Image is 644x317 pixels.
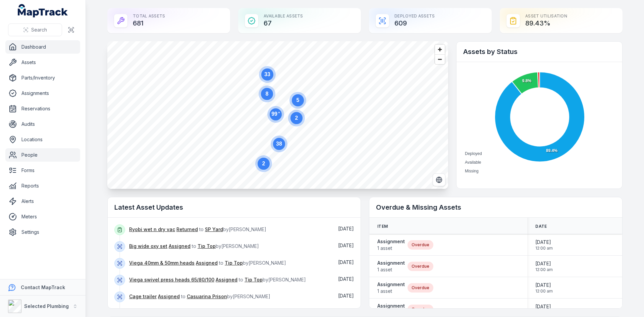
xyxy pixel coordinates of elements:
a: Dashboard [5,40,80,54]
a: Locations [5,133,80,146]
a: Assignment1 asset [377,238,405,252]
span: Item [377,224,388,229]
span: 12:00 am [535,246,553,251]
time: 9/19/2025, 12:00:00 AM [535,260,553,272]
span: [DATE] [535,239,553,246]
a: Settings [5,225,80,239]
button: Zoom out [435,54,445,64]
button: Switch to Satellite View [433,173,445,186]
a: Ryobi wet n dry vac [129,226,175,233]
strong: Contact MapTrack [21,284,65,290]
span: Missing [465,169,479,173]
span: [DATE] [338,226,354,231]
a: Returned [176,226,198,233]
span: [DATE] [535,260,553,267]
text: 2 [262,161,265,166]
a: Tip Top [198,243,216,250]
span: 12:00 am [535,267,553,272]
span: to by [PERSON_NAME] [129,243,259,249]
h2: Assets by Status [463,47,615,56]
div: Overdue [408,305,433,314]
span: [DATE] [338,259,354,265]
a: Viega 40mm & 50mm heads [129,260,195,266]
span: to by [PERSON_NAME] [129,260,286,266]
span: Date [535,224,547,229]
time: 10/13/2025, 9:28:02 AM [338,293,354,299]
span: Deployed [465,151,482,156]
strong: Assignment [377,303,405,309]
a: Assignment [377,303,405,316]
span: to by [PERSON_NAME] [129,277,306,282]
text: 33 [264,71,270,77]
time: 9/30/2025, 12:00:00 AM [535,282,553,294]
a: Meters [5,210,80,223]
strong: Assignment [377,281,405,288]
tspan: + [278,111,280,114]
strong: Assignment [377,238,405,245]
a: Assigned [169,243,191,250]
a: Assignment1 asset [377,260,405,273]
time: 9/30/2025, 12:00:00 AM [535,303,553,315]
span: Search [31,27,47,33]
span: to by [PERSON_NAME] [129,294,270,299]
span: [DATE] [535,282,553,288]
span: [DATE] [338,293,354,299]
a: Viega swivel press heads 65/80/100 [129,276,214,283]
a: Parts/Inventory [5,71,80,85]
span: Available [465,160,481,165]
a: Tip Top [225,260,243,266]
a: Big wide oxy set [129,243,167,250]
button: Zoom in [435,45,445,54]
a: Tip Top [245,276,263,283]
a: Forms [5,164,80,177]
a: MapTrack [18,4,68,17]
time: 9/30/2025, 12:00:00 AM [535,239,553,251]
div: Overdue [408,240,433,250]
a: Assets [5,56,80,69]
strong: Selected Plumbing [24,303,69,309]
span: 12:00 am [535,288,553,294]
a: Audits [5,117,80,131]
a: Alerts [5,195,80,208]
h2: Latest Asset Updates [114,203,354,212]
canvas: Map [107,41,448,189]
span: [DATE] [535,303,553,310]
span: [DATE] [338,243,354,248]
span: to by [PERSON_NAME] [129,226,266,232]
a: Assignments [5,87,80,100]
button: Search [8,23,62,36]
text: 38 [276,141,282,147]
text: 8 [266,91,269,97]
span: 1 asset [377,288,405,295]
div: Overdue [408,262,433,271]
a: SP Yard [205,226,223,233]
a: People [5,148,80,162]
span: 1 asset [377,266,405,273]
a: Casuarina Prison [187,293,227,300]
text: 2 [295,115,298,121]
div: Overdue [408,283,433,293]
text: 99 [271,111,280,117]
time: 10/13/2025, 3:54:13 PM [338,243,354,248]
a: Cage trailer [129,293,157,300]
a: Reports [5,179,80,193]
a: Assignment1 asset [377,281,405,295]
time: 10/14/2025, 7:36:55 AM [338,226,354,231]
text: 5 [297,97,300,103]
a: Assigned [216,276,237,283]
span: 1 asset [377,245,405,252]
time: 10/13/2025, 3:54:13 PM [338,276,354,282]
a: Reservations [5,102,80,115]
a: Assigned [158,293,180,300]
h2: Overdue & Missing Assets [376,203,615,212]
a: Assigned [196,260,218,266]
span: [DATE] [338,276,354,282]
time: 10/13/2025, 3:54:13 PM [338,259,354,265]
strong: Assignment [377,260,405,266]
